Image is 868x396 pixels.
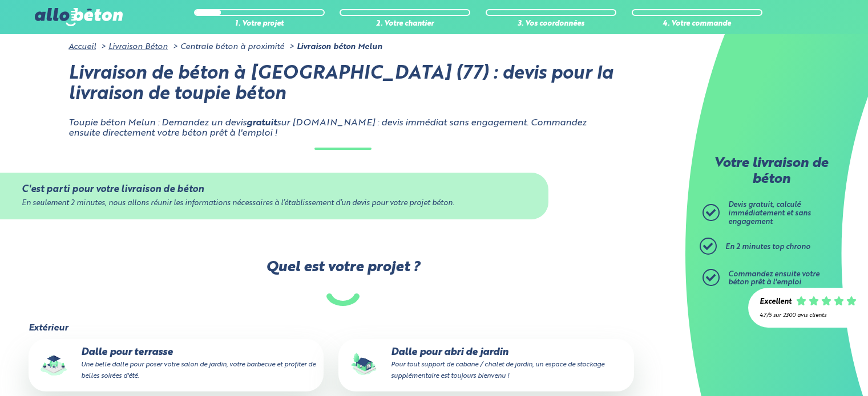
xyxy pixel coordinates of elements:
iframe: Help widget launcher [766,352,855,383]
p: Dalle pour terrasse [37,347,316,382]
img: final_use.values.garden_shed [346,347,383,383]
div: C'est parti pour votre livraison de béton [22,184,526,195]
small: Pour tout support de cabane / chalet de jardin, un espace de stockage supplémentaire est toujours... [391,361,604,379]
h1: Livraison de béton à [GEOGRAPHIC_DATA] (77) : devis pour la livraison de toupie béton [68,64,617,106]
small: Une belle dalle pour poser votre salon de jardin, votre barbecue et profiter de belles soirées d'... [81,361,316,379]
label: Quel est votre projet ? [27,259,658,305]
strong: gratuit [247,119,277,128]
li: Centrale béton à proximité [170,42,284,51]
a: Accueil [68,43,96,51]
div: 2. Votre chantier [340,20,470,28]
div: 3. Vos coordonnées [486,20,616,28]
li: Livraison béton Melun [286,42,382,51]
p: Dalle pour abri de jardin [346,347,625,382]
div: 1. Votre projet [194,20,325,28]
p: Toupie béton Melun : Demandez un devis sur [DOMAIN_NAME] : devis immédiat sans engagement. Comman... [68,118,617,139]
a: Livraison Béton [108,43,168,51]
legend: Extérieur [29,323,68,333]
img: final_use.values.terrace [37,347,73,383]
div: 4. Votre commande [632,20,762,28]
div: En seulement 2 minutes, nous allons réunir les informations nécessaires à l’établissement d’un de... [22,199,526,208]
img: allobéton [35,8,123,26]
